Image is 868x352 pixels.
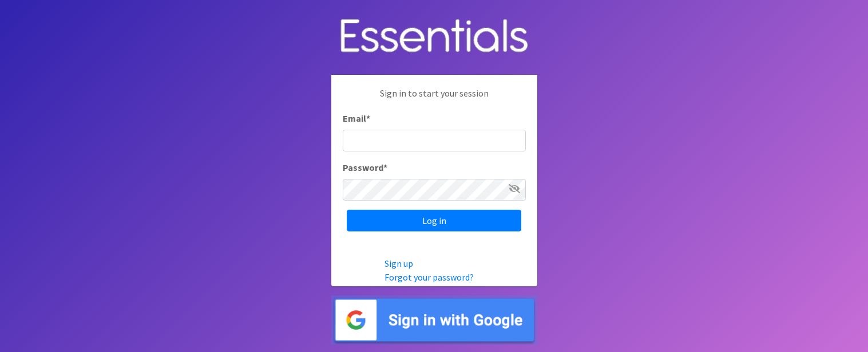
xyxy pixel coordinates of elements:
input: Log in [347,210,521,231]
abbr: required [366,113,370,124]
img: Human Essentials [331,7,537,66]
a: Forgot your password? [385,271,474,283]
label: Password [343,161,387,174]
label: Email [343,111,370,125]
p: Sign in to start your session [343,86,526,111]
a: Sign up [385,258,413,269]
abbr: required [383,162,387,173]
img: Sign in with Google [331,295,537,345]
